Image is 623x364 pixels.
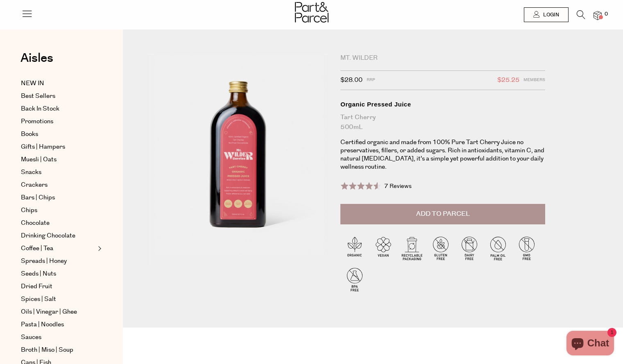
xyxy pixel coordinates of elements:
[21,332,95,342] a: Sauces
[21,142,95,152] a: Gifts | Hampers
[21,244,95,253] a: Coffee | Tea
[21,218,95,228] a: Chocolate
[340,265,369,294] img: P_P-ICONS-Live_Bec_V11_BPA_Free.svg
[594,11,602,20] a: 0
[21,206,37,215] span: Chips
[21,282,95,292] a: Dried Fruit
[369,234,398,262] img: P_P-ICONS-Live_Bec_V11_Vegan.svg
[21,307,95,317] a: Oils | Vinegar | Ghee
[603,11,610,18] span: 0
[455,234,484,262] img: P_P-ICONS-Live_Bec_V11_Dairy_Free.svg
[340,54,545,62] div: Mt. Wilder
[367,75,375,86] span: RRP
[384,182,412,190] span: 7 Reviews
[21,256,95,266] a: Spreads | Honey
[523,75,545,86] span: Members
[398,234,426,262] img: P_P-ICONS-Live_Bec_V11_Recyclable_Packaging.svg
[21,269,56,279] span: Seeds | Nuts
[21,193,95,203] a: Bars | Chips
[21,129,38,139] span: Books
[21,332,41,342] span: Sauces
[21,142,65,152] span: Gifts | Hampers
[21,256,67,266] span: Spreads | Honey
[21,218,50,228] span: Chocolate
[340,234,369,262] img: P_P-ICONS-Live_Bec_V11_Organic.svg
[21,320,95,330] a: Pasta | Noodles
[21,155,95,165] a: Muesli | Oats
[524,7,569,22] a: Login
[20,49,53,67] span: Aisles
[21,91,95,101] a: Best Sellers
[21,294,95,304] a: Spices | Salt
[21,345,95,355] a: Broth | Miso | Soup
[21,206,95,215] a: Chips
[340,113,545,132] div: Tart Cherry 500mL
[21,79,44,88] span: NEW IN
[21,79,95,88] a: NEW IN
[21,307,77,317] span: Oils | Vinegar | Ghee
[340,100,545,109] div: Organic Pressed Juice
[340,138,545,171] p: Certified organic and made from 100% Pure Tart Cherry Juice no preservatives, fillers, or added s...
[426,234,455,262] img: P_P-ICONS-Live_Bec_V11_Gluten_Free.svg
[96,244,102,253] button: Expand/Collapse Coffee | Tea
[20,52,53,72] a: Aisles
[340,204,545,224] button: Add to Parcel
[21,193,55,203] span: Bars | Chips
[21,167,95,177] a: Snacks
[295,2,328,23] img: Part&Parcel
[21,231,75,241] span: Drinking Chocolate
[147,54,328,267] img: A bottle of Mt Wilder organic pressed juice with a red label on a white background.
[21,269,95,279] a: Seeds | Nuts
[21,180,95,190] a: Crackers
[541,11,559,18] span: Login
[21,345,73,355] span: Broth | Miso | Soup
[564,331,616,357] inbox-online-store-chat: Shopify online store chat
[21,180,48,190] span: Crackers
[21,320,64,330] span: Pasta | Noodles
[21,294,56,304] span: Spices | Salt
[21,104,95,114] a: Back In Stock
[21,117,95,127] a: Promotions
[21,91,55,101] span: Best Sellers
[497,75,519,86] span: $25.25
[21,155,57,165] span: Muesli | Oats
[21,167,41,177] span: Snacks
[21,104,59,114] span: Back In Stock
[21,231,95,241] a: Drinking Chocolate
[416,209,470,219] span: Add to Parcel
[340,75,362,86] span: $28.00
[21,117,53,127] span: Promotions
[512,234,541,262] img: P_P-ICONS-Live_Bec_V11_GMO_Free.svg
[21,244,53,253] span: Coffee | Tea
[21,282,52,292] span: Dried Fruit
[484,234,512,262] img: P_P-ICONS-Live_Bec_V11_Palm_Oil_Free.svg
[21,129,95,139] a: Books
